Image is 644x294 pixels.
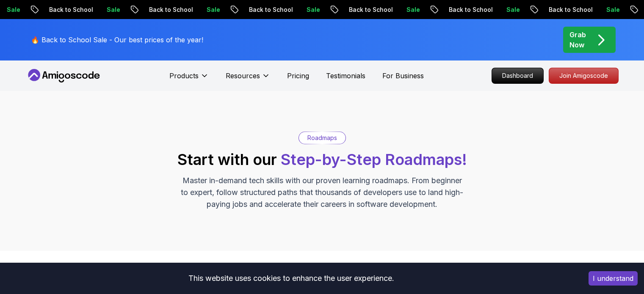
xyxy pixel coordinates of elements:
a: Join Amigoscode [549,68,619,84]
p: Join Amigoscode [549,68,618,83]
p: Back to School [540,5,598,14]
p: Sale [398,5,425,14]
button: Products [169,71,209,88]
p: Sale [98,5,125,14]
p: Back to School [340,5,398,14]
p: Resources [226,71,260,81]
p: Back to School [240,5,298,14]
p: Back to School [440,5,498,14]
p: Roadmaps [307,134,337,142]
p: Back to School [141,5,198,14]
p: Dashboard [492,68,543,83]
p: 🔥 Back to School Sale - Our best prices of the year! [31,35,203,45]
div: This website uses cookies to enhance the user experience. [6,269,576,288]
button: Resources [226,71,270,88]
p: Products [169,71,199,81]
p: Sale [498,5,525,14]
span: Step-by-Step Roadmaps! [281,150,467,169]
button: Accept cookies [589,271,638,286]
p: Back to School [41,5,98,14]
h2: Start with our [177,151,467,168]
p: Master in-demand tech skills with our proven learning roadmaps. From beginner to expert, follow s... [180,175,464,210]
a: Testimonials [326,71,365,81]
a: Pricing [287,71,309,81]
a: Dashboard [492,68,544,84]
p: Grab Now [569,30,586,50]
a: For Business [382,71,424,81]
p: Sale [198,5,225,14]
p: Sale [598,5,625,14]
p: Sale [298,5,325,14]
